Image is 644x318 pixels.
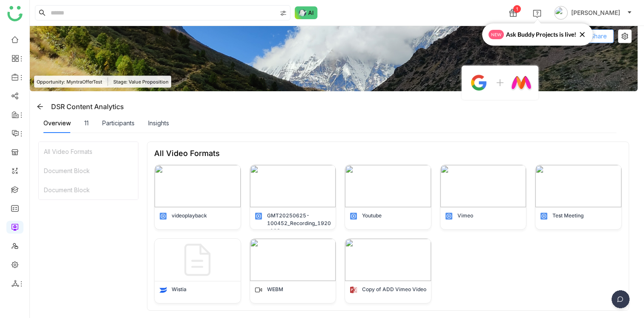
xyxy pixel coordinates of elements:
span: Opportunity: MyntraOfferTest [37,78,102,85]
img: 6851035a117bb35ac9bf7a3b [345,239,431,281]
img: logo [7,6,23,21]
span: [PERSON_NAME] [571,8,620,17]
div: Test Meeting [552,212,584,220]
div: All Video Formats [39,142,138,161]
img: pptx.svg [349,286,358,294]
div: videoplayback [172,212,207,220]
span: Stage: Value Proposition [113,78,169,85]
button: [PERSON_NAME] [552,6,634,20]
span: Share [590,32,607,41]
img: default-img.svg [176,239,218,281]
div: Overview [43,119,71,128]
img: dsr-chat-floating.svg [610,290,631,312]
span: Ask Buddy Projects is live! [506,30,576,39]
div: Document Block [39,161,138,180]
div: WEBM [267,286,283,293]
img: webm.svg [254,286,263,294]
img: search-type.svg [280,10,287,17]
img: mp4.svg [540,212,548,220]
div: Document Block [39,180,138,199]
div: GMT20250625-100452_Recording_1920x108 [267,212,332,233]
div: 1 [513,5,521,13]
div: Vimeo [457,212,473,220]
div: Insights [148,119,169,128]
img: mp4.svg [349,212,358,220]
div: All Video Formats [154,149,220,158]
div: DSR Content Analytics [33,100,124,113]
img: ask-buddy-normal.svg [295,6,318,19]
img: avatar [554,6,568,20]
img: mp4.svg [445,212,453,220]
span: new [489,30,504,39]
img: help.svg [533,9,541,18]
img: 68d3b402207dcb3be78b7ee3 [155,165,241,207]
button: Share [574,29,614,43]
div: Participants [102,119,135,128]
div: Wistia [172,286,187,293]
img: 6854fcf311d4e9339b78b5be [345,165,431,207]
img: mp4.svg [159,212,167,220]
img: 685d603a5e4ea670eb9a5ef6 [250,165,336,207]
img: wistia.svg [159,286,167,294]
div: Copy of ADD Vimeo Video [362,286,426,293]
div: 11 [84,119,89,128]
div: Youtube [362,212,382,220]
img: 685523cc9bf1a97c2a1c8a1e [250,239,336,281]
img: 6854fe4c436fe0337f5f498d [440,165,526,207]
img: mp4.svg [254,212,263,220]
img: 6864ed4ee1ecd91fbad89335 [535,165,621,207]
